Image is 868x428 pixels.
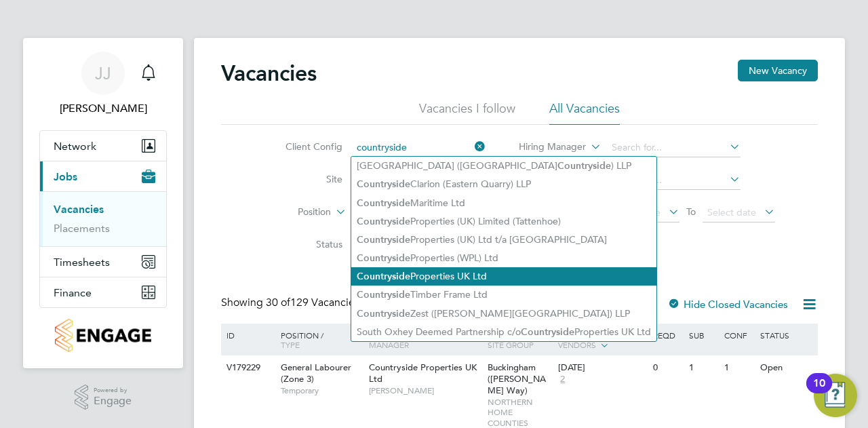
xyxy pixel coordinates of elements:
[264,140,342,153] label: Client Config
[221,296,362,310] div: Showing
[40,247,166,277] button: Timesheets
[264,173,342,185] label: Site
[738,60,818,81] button: New Vacancy
[351,175,656,193] li: Clarion (Eastern Quarry) LLP
[54,286,92,299] span: Finance
[707,206,756,218] span: Select date
[55,319,151,352] img: countryside-properties-logo-retina.png
[23,38,183,368] nav: Main navigation
[607,138,741,157] input: Search for...
[271,324,366,356] div: Position /
[223,355,271,381] div: V179229
[813,383,825,401] div: 10
[95,64,111,82] span: JJ
[488,339,534,350] span: Site Group
[558,362,646,374] div: [DATE]
[351,323,656,341] li: South Oxhey Deemed Partnership c/o Properties UK Ltd
[54,140,96,153] span: Network
[686,355,721,381] div: 1
[352,138,486,157] input: Search for...
[40,191,166,246] div: Jobs
[357,178,410,190] b: Countryside
[521,326,574,338] b: Countryside
[612,206,660,218] span: Select date
[357,289,410,300] b: Countryside
[54,170,77,183] span: Jobs
[488,362,546,396] span: Buckingham ([PERSON_NAME] Way)
[369,339,409,350] span: Manager
[39,52,167,117] a: JJ[PERSON_NAME]
[40,277,166,307] button: Finance
[650,355,685,381] div: 0
[357,252,410,264] b: Countryside
[39,319,167,352] a: Go to home page
[607,171,741,190] input: Search for...
[549,100,620,125] li: All Vacancies
[721,355,756,381] div: 1
[266,296,290,309] span: 30 of
[351,157,656,175] li: [GEOGRAPHIC_DATA] ([GEOGRAPHIC_DATA] ) LLP
[281,362,351,385] span: General Labourer (Zone 3)
[39,100,167,117] span: Joshua James
[558,374,567,385] span: 2
[369,385,481,396] span: [PERSON_NAME]
[40,131,166,161] button: Network
[281,385,362,396] span: Temporary
[54,256,110,269] span: Timesheets
[419,100,515,125] li: Vacancies I follow
[357,234,410,246] b: Countryside
[814,374,857,417] button: Open Resource Center, 10 new notifications
[221,60,317,87] h2: Vacancies
[351,212,656,231] li: Properties (UK) Limited (Tattenhoe)
[357,308,410,319] b: Countryside
[757,355,816,381] div: Open
[54,203,104,216] a: Vacancies
[281,339,300,350] span: Type
[558,339,596,350] span: Vendors
[264,238,342,250] label: Status
[369,362,477,385] span: Countryside Properties UK Ltd
[757,324,816,347] div: Status
[351,194,656,212] li: Maritime Ltd
[721,324,756,347] div: Conf
[682,203,700,220] span: To
[557,160,611,172] b: Countryside
[351,305,656,323] li: Zest ([PERSON_NAME][GEOGRAPHIC_DATA]) LLP
[94,385,132,396] span: Powered by
[508,140,586,154] label: Hiring Manager
[75,385,132,410] a: Powered byEngage
[54,222,110,235] a: Placements
[351,231,656,249] li: Properties (UK) Ltd t/a [GEOGRAPHIC_DATA]
[357,271,410,282] b: Countryside
[253,206,331,219] label: Position
[351,286,656,304] li: Timber Frame Ltd
[686,324,721,347] div: Sub
[667,298,788,311] label: Hide Closed Vacancies
[351,267,656,286] li: Properties UK Ltd
[357,197,410,209] b: Countryside
[94,395,132,407] span: Engage
[266,296,359,309] span: 129 Vacancies
[223,324,271,347] div: ID
[351,249,656,267] li: Properties (WPL) Ltd
[357,216,410,227] b: Countryside
[650,324,685,347] div: Reqd
[40,161,166,191] button: Jobs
